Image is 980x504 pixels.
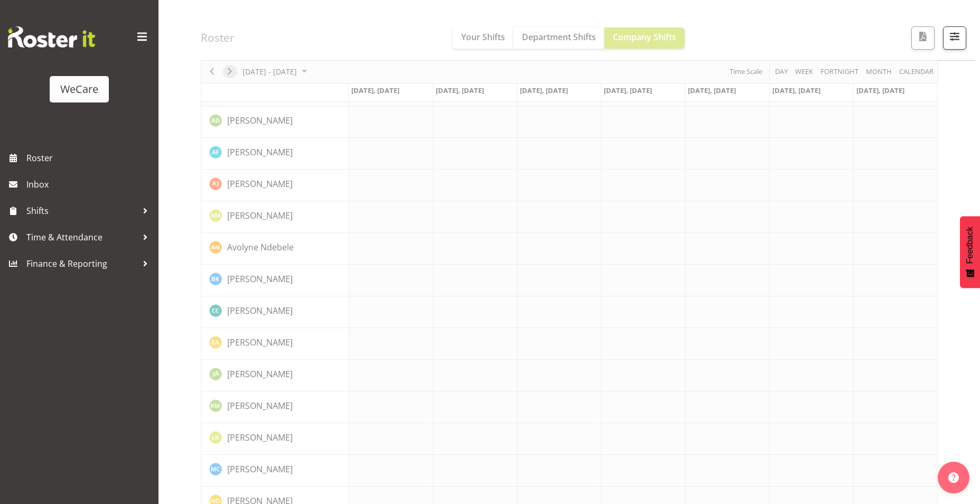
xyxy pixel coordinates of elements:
[965,227,975,264] span: Feedback
[8,26,95,48] img: Rosterit website logo
[948,472,959,483] img: help-xxl-2.png
[60,81,98,97] div: WeCare
[943,26,966,50] button: Filter Shifts
[26,176,153,192] span: Inbox
[960,216,980,288] button: Feedback - Show survey
[26,203,137,219] span: Shifts
[26,150,153,166] span: Roster
[26,229,137,245] span: Time & Attendance
[26,256,137,272] span: Finance & Reporting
